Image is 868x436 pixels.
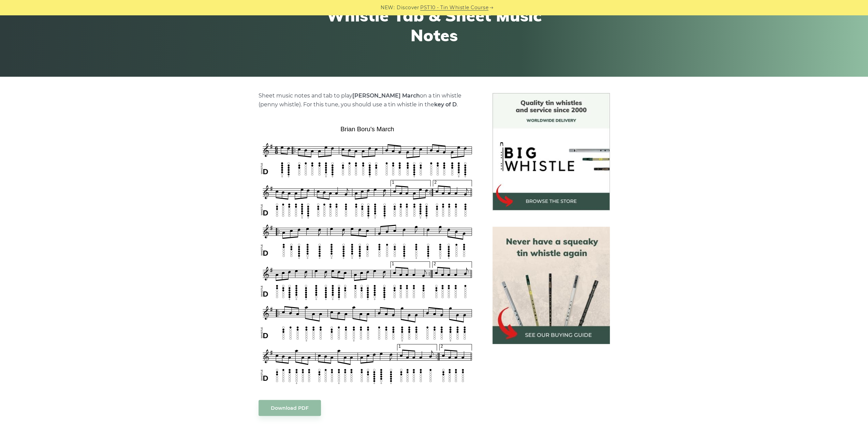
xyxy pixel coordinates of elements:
span: Discover [397,4,419,12]
img: BigWhistle Tin Whistle Store [492,93,610,210]
a: Download PDF [259,400,321,416]
strong: [PERSON_NAME] March [352,92,420,99]
img: tin whistle buying guide [492,227,610,344]
img: Brian Boru's March Tin Whistle Tabs & Sheet Music [259,123,476,386]
a: PST10 - Tin Whistle Course [420,4,488,12]
span: NEW: [381,4,395,12]
strong: key of D [434,101,457,108]
p: Sheet music notes and tab to play on a tin whistle (penny whistle). For this tune, you should use... [259,91,476,109]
